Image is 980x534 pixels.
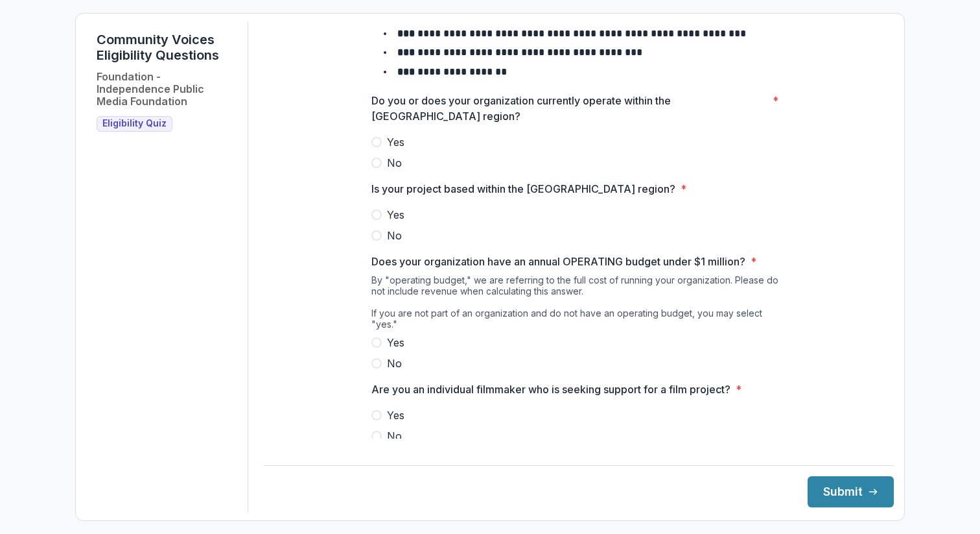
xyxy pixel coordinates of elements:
span: No [387,228,402,243]
h2: Foundation - Independence Public Media Foundation [97,71,237,108]
p: Does your organization have an annual OPERATING budget under $1 million? [371,254,745,269]
p: Do you or does your organization currently operate within the [GEOGRAPHIC_DATA] region? [371,93,767,124]
p: Are you an individual filmmaker who is seeking support for a film project? [371,382,730,397]
span: No [387,428,402,444]
h1: Community Voices Eligibility Questions [97,32,237,63]
span: Yes [387,134,404,150]
button: Submit [808,476,894,507]
span: No [387,356,402,371]
span: Yes [387,207,404,223]
span: No [387,155,402,171]
div: By "operating budget," we are referring to the full cost of running your organization. Please do ... [371,274,786,335]
p: Is your project based within the [GEOGRAPHIC_DATA] region? [371,181,675,197]
span: Eligibility Quiz [102,118,167,129]
span: Yes [387,407,404,423]
span: Yes [387,335,404,350]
